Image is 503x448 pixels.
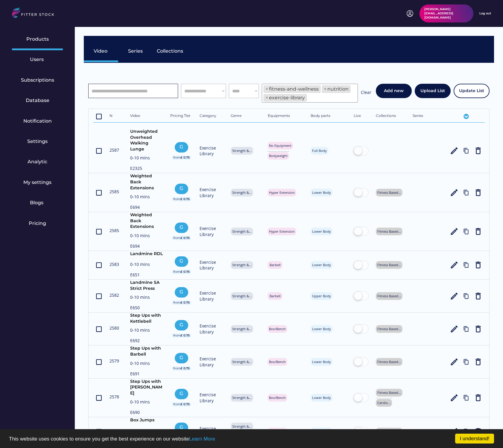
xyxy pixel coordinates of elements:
button: delete_outline [474,324,483,333]
div: Strength &... [232,395,252,400]
div: Strength &... [232,229,252,234]
div: Fitness Based... [377,229,401,234]
div: Fitness Based... [377,327,401,331]
div: Lower Body [312,229,331,234]
div: Unweighted Overhead Walking Lunge [130,129,163,152]
button: edit [450,393,459,402]
button: crop_din [95,112,103,121]
div: Subscriptions [21,77,54,83]
div: E692 [130,338,163,345]
div: 2578 [110,394,123,400]
div: E2325 [130,165,163,173]
text: crop_din [95,261,103,269]
div: Strength &... [232,359,252,364]
div: G [176,289,187,295]
button: edit [450,227,459,236]
div: from [173,366,180,371]
div: from [173,156,180,160]
text: delete_outline [474,292,483,301]
text: crop_din [95,113,103,120]
div: 0-10 mins [130,261,163,269]
div: £ 0.75 [180,270,190,274]
div: Analytic [28,159,47,165]
button: crop_din [95,393,103,402]
div: 2577 [110,428,123,434]
div: 2583 [110,261,123,267]
div: Series [413,113,443,119]
div: E694 [130,204,163,212]
li: nutrition [322,86,350,93]
div: £ 0.75 [180,156,190,160]
div: E690 [130,409,163,417]
div: Equipments [268,113,304,119]
button: edit [450,260,459,269]
div: Box Jumps [130,417,163,425]
div: Pricing Tier [170,113,193,119]
div: Products [26,36,49,42]
div: Database [26,97,49,104]
div: Lower Body [312,395,331,400]
button: crop_din [95,427,103,436]
text: edit [450,292,459,301]
div: Exercise Library [200,323,224,335]
div: £ 0.75 [180,236,190,240]
a: I understand! [455,434,494,444]
div: 0-10 mins [130,360,163,368]
div: from [173,197,180,201]
div: Collections [157,48,183,54]
div: E691 [130,371,163,378]
text: crop_din [95,292,103,300]
div: 0-10 mins [130,233,163,240]
button: crop_din [95,260,103,269]
div: G [176,321,187,328]
div: 2585 [110,189,123,195]
div: Barbell [269,294,281,298]
div: G [176,224,187,231]
div: Landmine RDL [130,251,163,258]
div: Fitness Based... [377,263,401,267]
div: Barbell [269,263,281,267]
div: Fitness Based... [377,390,401,395]
div: Pricing [29,220,46,227]
div: from [173,333,180,338]
div: G [176,390,187,397]
div: Lower Body [312,359,331,364]
div: Full Body [312,148,327,153]
div: G [176,144,187,150]
div: 0-10 mins [130,428,163,435]
div: 0-10 mins [130,327,163,335]
div: 2587 [110,147,123,153]
div: My settings [23,179,51,186]
div: Clear [361,89,371,97]
button: edit [450,146,459,155]
button: crop_din [95,227,103,236]
div: Lower Body [312,327,331,331]
div: £ 0.75 [180,301,190,305]
div: 0-10 mins [130,399,163,406]
div: Users [30,56,45,63]
button: edit [450,357,459,366]
button: edit [450,188,459,197]
div: Strength &... [232,424,252,429]
div: Fitness Based... [377,359,401,364]
img: profile-circle.svg [406,10,414,17]
text: crop_din [95,228,103,235]
text: crop_din [95,394,103,401]
span: × [324,87,327,92]
button: Update List [454,84,490,98]
div: Exercise Library [200,426,224,437]
button: delete_outline [474,393,483,402]
div: Hyper Extension [269,190,295,195]
div: Cardio... [377,400,390,405]
div: Body parts [311,113,347,119]
text: crop_din [95,147,103,155]
div: Step Ups with Barbell [130,345,163,357]
button: Upload List [415,84,451,98]
button: delete_outline [474,357,483,366]
div: Series [128,48,143,54]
